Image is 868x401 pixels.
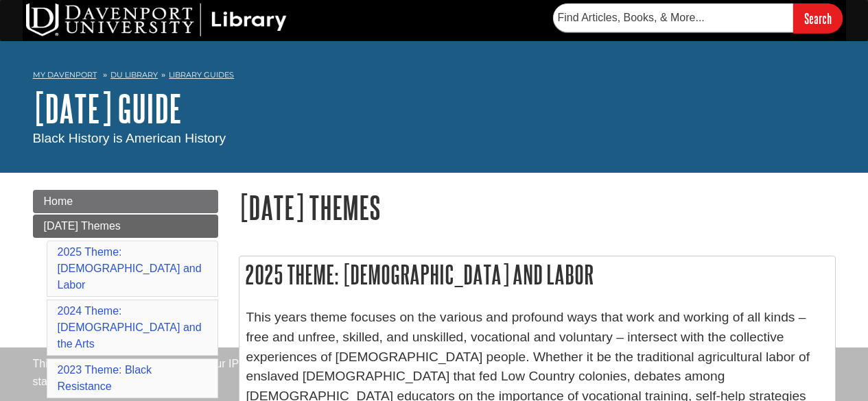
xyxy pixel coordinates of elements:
[553,3,793,32] input: Find Articles, Books, & More...
[793,3,843,33] input: Search
[33,215,218,238] a: [DATE] Themes
[26,3,287,36] img: DU Library
[58,364,152,392] a: 2023 Theme: Black Resistance
[239,190,836,225] h1: [DATE] Themes
[110,70,158,80] a: DU Library
[33,66,836,88] nav: breadcrumb
[44,195,73,207] span: Home
[44,220,121,232] span: [DATE] Themes
[58,305,202,350] a: 2024 Theme: [DEMOGRAPHIC_DATA] and the Arts
[58,246,202,291] a: 2025 Theme: [DEMOGRAPHIC_DATA] and Labor
[33,190,218,213] a: Home
[169,70,234,80] a: Library Guides
[33,87,182,130] a: [DATE] Guide
[553,3,843,33] form: Searches DU Library's articles, books, and more
[33,69,97,81] a: My Davenport
[239,256,835,293] h2: 2025 Theme: [DEMOGRAPHIC_DATA] and Labor
[33,131,226,145] span: Black History is American History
